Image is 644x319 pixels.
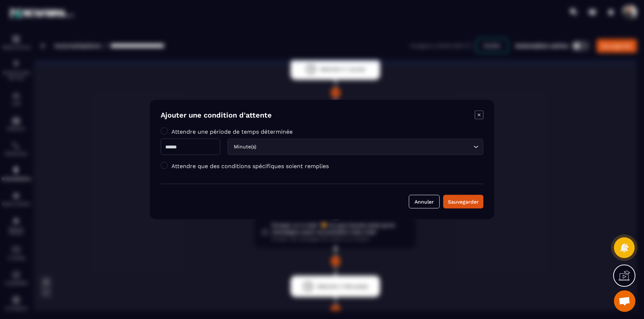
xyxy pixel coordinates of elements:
[161,111,272,121] h4: Ajouter une condition d'attente
[171,162,329,169] label: Attendre que des conditions spécifiques soient remplies
[171,128,293,135] label: Attendre une période de temps déterminée
[258,143,472,151] input: Search for option
[232,143,258,151] span: Minute(s)
[614,290,635,312] div: Ouvrir le chat
[227,139,483,155] div: Search for option
[448,198,479,205] div: Sauvegarder
[443,195,483,209] button: Sauvegarder
[409,195,440,209] button: Annuler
